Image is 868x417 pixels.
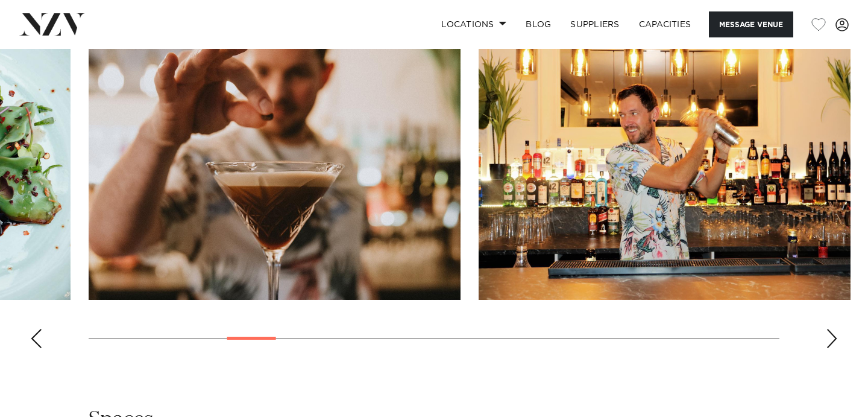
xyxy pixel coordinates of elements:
[89,27,461,300] swiper-slide: 6 / 25
[432,11,516,37] a: Locations
[709,11,793,37] button: Message Venue
[479,27,851,300] swiper-slide: 7 / 25
[19,13,85,35] img: nzv-logo.png
[516,11,561,37] a: BLOG
[629,11,701,37] a: Capacities
[561,11,629,37] a: SUPPLIERS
